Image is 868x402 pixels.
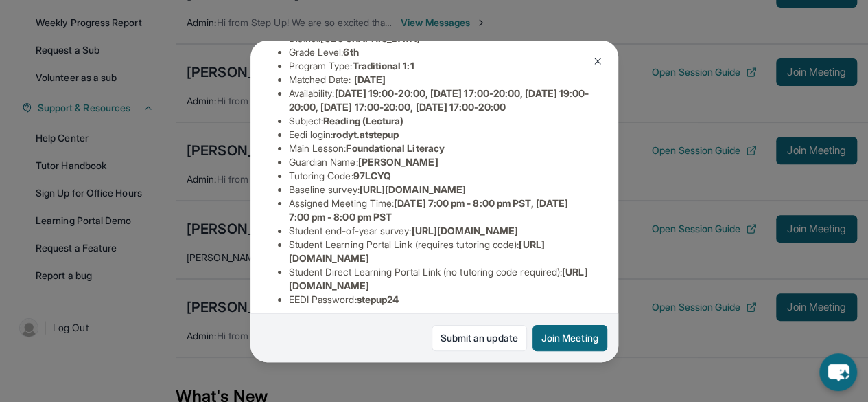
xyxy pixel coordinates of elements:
li: Eedi login : [289,128,591,142]
li: Assigned Meeting Time : [289,197,591,224]
a: Submit an update [432,325,527,351]
span: [URL][DOMAIN_NAME] [411,225,517,236]
li: Baseline survey : [289,183,591,197]
li: Grade Level: [289,45,591,59]
li: Program Type: [289,59,591,73]
li: Student Direct Learning Portal Link (no tutoring code required) : [289,265,591,293]
li: Student end-of-year survey : [289,224,591,238]
span: rodyt.atstepup [333,129,399,140]
span: stepup24 [357,293,399,305]
span: 97LCYQ [353,170,391,181]
span: [DATE] 7:00 pm - 8:00 pm PST, [DATE] 7:00 pm - 8:00 pm PST [289,197,568,223]
span: 6th [343,46,358,58]
li: Availability: [289,87,591,114]
li: Subject : [289,114,591,128]
li: Main Lesson : [289,142,591,155]
span: [DATE] 19:00-20:00, [DATE] 17:00-20:00, [DATE] 19:00-20:00, [DATE] 17:00-20:00, [DATE] 17:00-20:00 [289,87,589,113]
li: Guardian Name : [289,155,591,169]
button: Join Meeting [532,325,607,351]
span: [PERSON_NAME] [358,156,438,168]
li: Matched Date: [289,73,591,87]
span: [DATE] [354,74,386,85]
li: Tutoring Code : [289,169,591,183]
img: Close Icon [592,56,603,67]
span: [URL][DOMAIN_NAME] [360,183,466,195]
span: Traditional 1:1 [352,60,414,71]
button: chat-button [819,353,857,391]
span: Foundational Literacy [346,142,444,154]
li: EEDI Password : [289,293,591,306]
li: Student Learning Portal Link (requires tutoring code) : [289,238,591,265]
span: Reading (Lectura) [323,115,403,126]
